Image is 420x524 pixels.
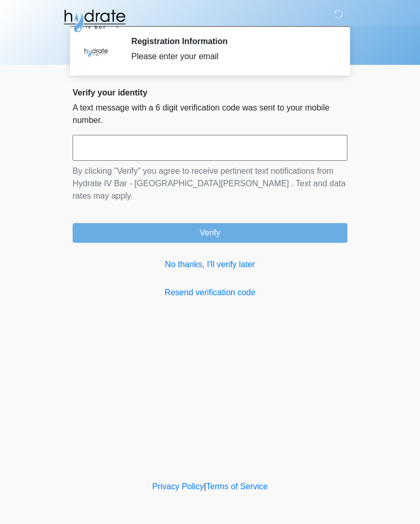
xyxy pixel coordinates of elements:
[73,258,347,271] a: No thanks, I'll verify later
[73,286,347,299] a: Resend verification code
[73,165,347,202] p: By clicking "Verify" you agree to receive pertinent text notifications from Hydrate IV Bar - [GEO...
[131,50,332,63] div: Please enter your email
[204,482,206,491] a: |
[80,36,111,67] img: Agent Avatar
[206,482,268,491] a: Terms of Service
[73,88,347,98] h2: Verify your identity
[152,482,204,491] a: Privacy Policy
[62,8,127,34] img: Hydrate IV Bar - Fort Collins Logo
[73,223,347,243] button: Verify
[73,102,347,127] p: A text message with a 6 digit verification code was sent to your mobile number.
